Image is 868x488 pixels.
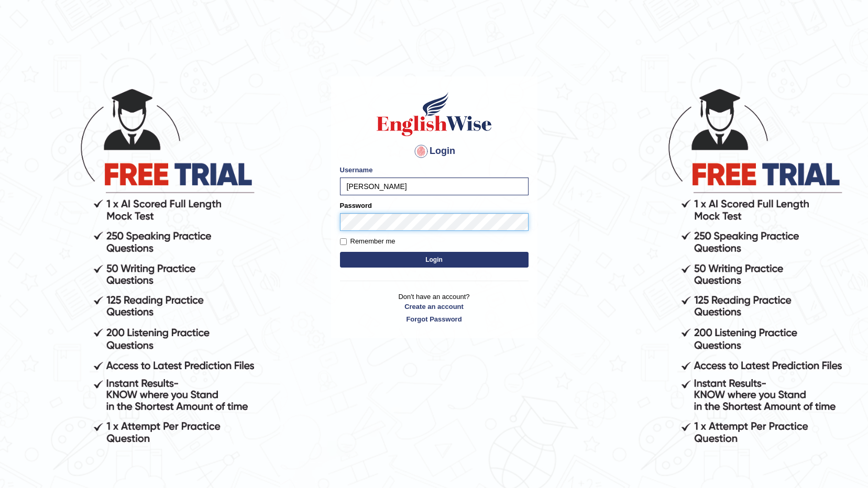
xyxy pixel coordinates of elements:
button: Login [340,252,529,268]
a: Create an account [340,302,529,312]
h4: Login [340,143,529,160]
a: Forgot Password [340,314,529,324]
p: Don't have an account? [340,292,529,324]
label: Remember me [340,236,395,247]
label: Password [340,201,372,210]
img: Logo of English Wise sign in for intelligent practice with AI [375,91,494,138]
input: Remember me [340,238,347,245]
label: Username [340,165,373,175]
